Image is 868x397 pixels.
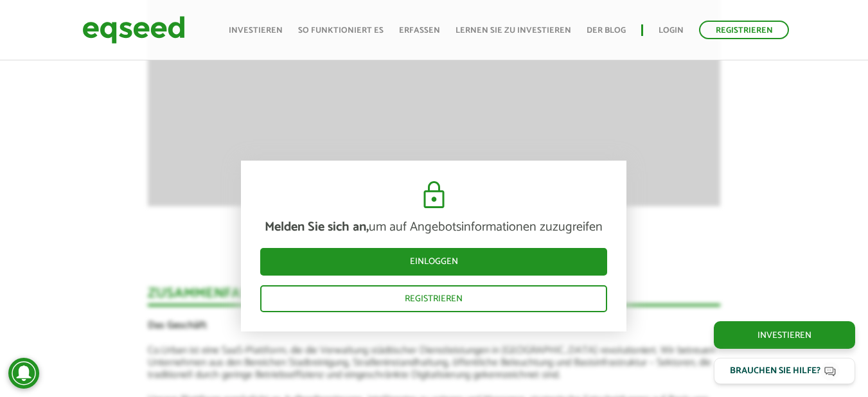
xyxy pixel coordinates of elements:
[757,328,811,342] font: Investieren
[369,216,603,238] font: um auf Angebotsinformationen zuzugreifen
[587,24,626,37] font: Der Blog
[298,26,384,35] a: So funktioniert es
[699,21,789,39] a: Registrieren
[260,248,607,276] a: Einloggen
[405,292,463,306] font: Registrieren
[659,24,684,37] font: Login
[714,321,855,349] a: Investieren
[399,24,440,37] font: Erfassen
[456,24,571,37] font: Lernen Sie zu investieren
[716,24,773,37] font: Registrieren
[659,26,684,35] a: Login
[456,26,571,35] a: Lernen Sie zu investieren
[399,26,440,35] a: Erfassen
[418,180,450,211] img: cadeado.svg
[587,26,626,35] a: Der Blog
[298,24,384,37] font: So funktioniert es
[265,216,369,238] font: Melden Sie sich an,
[229,26,283,35] a: Investieren
[410,254,458,269] font: Einloggen
[229,24,283,37] font: Investieren
[260,285,607,313] a: Registrieren
[82,13,185,47] img: EqSeed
